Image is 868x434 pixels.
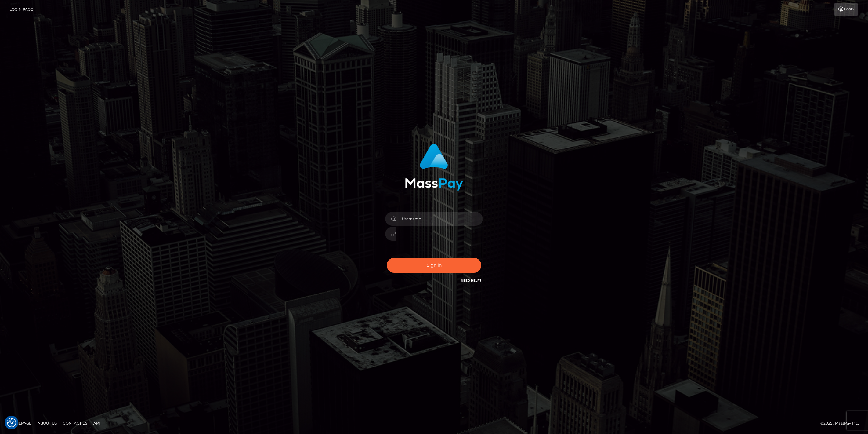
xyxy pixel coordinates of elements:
input: Username... [396,212,483,226]
img: Revisit consent button [7,418,16,427]
a: About Us [35,418,59,428]
a: Homepage [7,418,34,428]
button: Consent Preferences [7,418,16,427]
button: Sign in [387,258,481,273]
a: Login Page [9,3,33,16]
a: Login [834,3,858,16]
a: Contact Us [60,418,90,428]
img: MassPay Login [405,144,463,191]
a: Need Help? [461,279,481,283]
div: © 2025 , MassPay Inc. [820,420,863,427]
a: API [91,418,103,428]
